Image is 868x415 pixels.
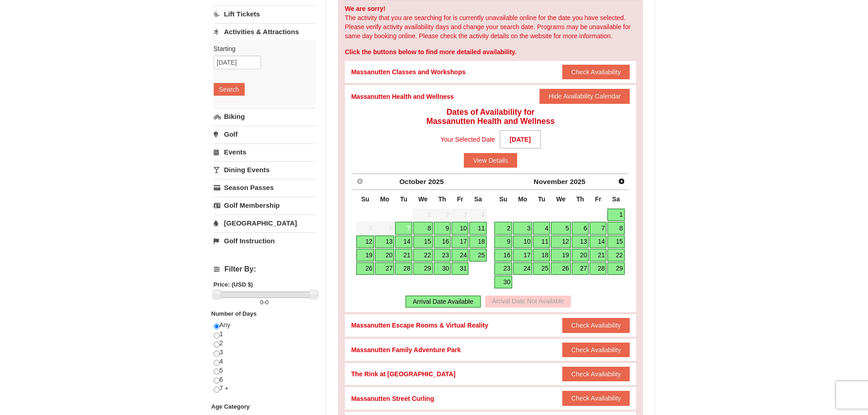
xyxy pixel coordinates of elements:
h4: Dates of Availability for Massanutten Health and Wellness [351,108,630,126]
span: Next [618,178,625,185]
h4: Filter By: [214,265,315,273]
a: 22 [413,249,433,261]
a: 29 [607,262,625,275]
span: 4 [469,209,487,221]
a: 23 [494,262,512,275]
a: Activities & Attractions [214,23,315,40]
span: Saturday [612,195,620,203]
label: Starting [214,44,308,53]
span: 0 [265,299,268,306]
span: 2 [434,209,451,221]
span: Wednesday [556,195,566,203]
a: 16 [494,249,512,261]
a: 20 [375,249,394,261]
a: Golf Membership [214,197,315,214]
a: 28 [395,262,412,275]
label: - [214,298,315,307]
a: Lift Tickets [214,5,315,22]
a: 7 [590,222,606,235]
a: 14 [590,236,606,248]
a: 29 [413,262,433,275]
a: [GEOGRAPHIC_DATA] [214,215,315,231]
span: 2025 [428,178,444,185]
a: 5 [551,222,570,235]
a: 31 [452,262,468,275]
a: 11 [533,236,550,248]
a: 18 [533,249,550,261]
span: Thursday [438,195,446,203]
a: 21 [395,249,412,261]
button: Check Availability [562,343,630,357]
a: Season Passes [214,179,315,196]
span: 3 [452,209,468,221]
span: Tuesday [538,195,545,203]
a: Biking [214,108,315,125]
a: 15 [607,236,625,248]
button: Check Availability [562,318,630,333]
a: 12 [551,236,570,248]
a: Prev [354,175,366,188]
a: 10 [513,236,532,248]
a: 24 [452,249,468,261]
a: 2 [494,222,512,235]
span: Monday [380,195,389,203]
button: Check Availability [562,391,630,405]
div: Massanutten Escape Rooms & Virtual Reality [351,321,488,330]
span: 0 [260,299,263,306]
strong: We are sorry! [345,5,385,12]
button: Hide Availability Calendar [539,89,630,103]
span: Tuesday [400,195,407,203]
a: 14 [395,236,412,248]
button: Check Availability [562,367,630,381]
a: 25 [533,262,550,275]
a: 10 [452,222,468,235]
a: 11 [469,222,487,235]
span: 1 [413,209,433,221]
div: Massanutten Health and Wellness [351,92,454,101]
a: 13 [572,236,589,248]
a: 18 [469,236,487,248]
div: The Rink at [GEOGRAPHIC_DATA] [351,369,456,379]
a: 17 [513,249,532,261]
a: Dining Events [214,161,315,178]
div: Arrival Date Available [406,296,481,307]
a: 4 [533,222,550,235]
a: 9 [494,236,512,248]
a: 19 [356,249,374,261]
span: Friday [457,195,463,203]
a: Events [214,143,315,160]
a: 30 [494,276,512,288]
a: 1 [607,209,625,221]
div: Any 1 2 3 4 5 6 7 + [214,321,315,402]
a: 19 [551,249,570,261]
a: 23 [434,249,451,261]
button: Search [214,83,245,96]
span: November [534,178,568,185]
a: 16 [434,236,451,248]
a: 26 [551,262,570,275]
span: Thursday [576,195,584,203]
span: Prev [356,178,364,185]
a: 21 [590,249,606,261]
a: 17 [452,236,468,248]
div: Massanutten Family Adventure Park [351,345,461,354]
strong: Number of Days [211,310,257,317]
span: Saturday [474,195,482,203]
span: 6 [375,222,394,235]
a: 20 [572,249,589,261]
a: 7 [395,222,412,235]
span: Wednesday [418,195,428,203]
div: Arrival Date Not Available [485,296,571,307]
span: Sunday [499,195,508,203]
span: Monday [518,195,527,203]
a: 9 [434,222,451,235]
span: Your Selected Date [441,133,495,146]
a: 15 [413,236,433,248]
strong: Age Category [211,403,250,410]
strong: [DATE] [500,130,541,149]
a: 8 [413,222,433,235]
a: 25 [469,249,487,261]
a: 30 [434,262,451,275]
a: Next [615,175,628,188]
a: 28 [590,262,606,275]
